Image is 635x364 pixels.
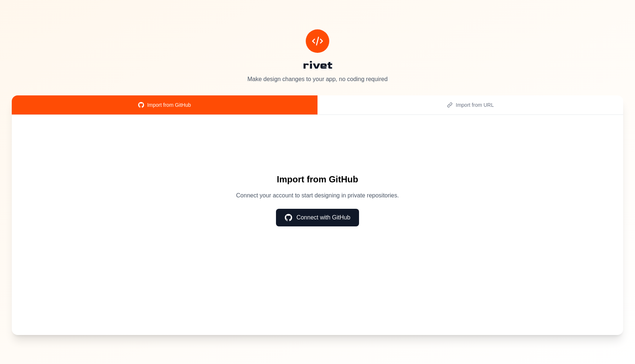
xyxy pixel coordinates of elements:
div: Import from GitHub [21,101,309,109]
button: Connect with GitHub [276,209,359,226]
div: Import from URL [326,101,614,109]
p: Make design changes to your app, no coding required [12,75,623,84]
p: Connect your account to start designing in private repositories. [236,191,399,200]
h1: rivet [12,59,623,72]
h2: Import from GitHub [236,174,399,185]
